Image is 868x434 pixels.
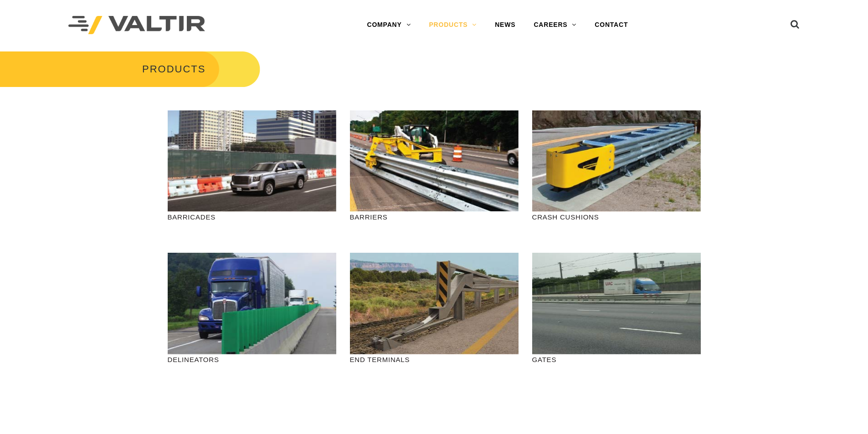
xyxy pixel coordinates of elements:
[532,212,701,222] p: CRASH CUSHIONS
[524,16,586,34] a: CAREERS
[68,16,205,35] img: Valtir
[420,16,486,34] a: PRODUCTS
[358,16,420,34] a: COMPANY
[168,212,336,222] p: BARRICADES
[350,212,519,222] p: BARRIERS
[586,16,637,34] a: CONTACT
[486,16,524,34] a: NEWS
[532,354,701,365] p: GATES
[350,354,519,365] p: END TERMINALS
[168,354,336,365] p: DELINEATORS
